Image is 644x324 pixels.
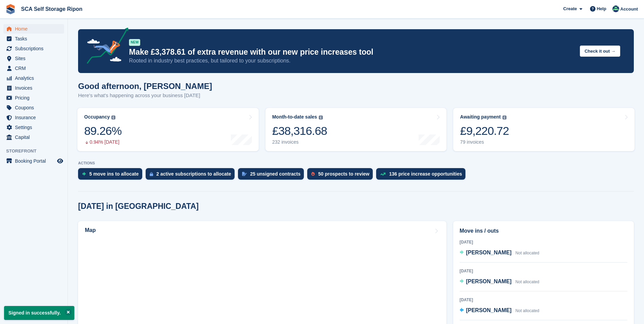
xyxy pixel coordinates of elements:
[272,124,327,138] div: £38,316.68
[376,168,469,183] a: 136 price increase opportunities
[380,173,386,176] img: price_increase_opportunities-93ffe204e8149a01c8c9dc8f82e8f89637d9d84a8eef4429ea346261dce0b2c0.svg
[78,202,199,211] h2: [DATE] in [GEOGRAPHIC_DATA]
[78,168,146,183] a: 5 move ins to allocate
[3,54,64,63] a: menu
[15,44,56,53] span: Subscriptions
[15,93,56,103] span: Pricing
[272,114,317,120] div: Month-to-date sales
[15,73,56,83] span: Analytics
[146,168,238,183] a: 2 active subscriptions to allocate
[3,93,64,103] a: menu
[238,168,308,183] a: 25 unsigned contracts
[129,47,574,57] p: Make £3,378.61 of extra revenue with our new price increases tool
[311,172,315,176] img: prospect-51fa495bee0391a8d652442698ab0144808aea92771e9ea1ae160a38d050c398.svg
[272,139,327,145] div: 232 invoices
[5,4,16,14] img: stora-icon-8386f47178a22dfd0bd8f6a31ec36ba5ce8667c1dd55bd0f319d3a0aa187defe.svg
[460,139,509,145] div: 79 invoices
[466,250,512,255] span: [PERSON_NAME]
[6,148,68,155] span: Storefront
[319,115,323,120] img: icon-info-grey-7440780725fd019a000dd9b08b2336e03edf1995a4989e88bcd33f0948082b44.svg
[515,308,539,313] span: Not allocated
[612,5,619,12] img: Thomas Webb
[129,57,574,65] p: Rooted in industry best practices, but tailored to your subscriptions.
[15,34,56,43] span: Tasks
[77,108,259,151] a: Occupancy 89.26% 0.94% [DATE]
[18,3,85,15] a: SCA Self Storage Ripon
[15,64,56,73] span: CRM
[460,239,627,245] div: [DATE]
[460,306,539,315] a: [PERSON_NAME] Not allocated
[82,172,86,176] img: move_ins_to_allocate_icon-fdf77a2bb77ea45bf5b3d319d69a93e2d87916cf1d5bf7949dd705db3b84f3ca.svg
[307,168,376,183] a: 50 prospects to review
[89,171,139,177] div: 5 move ins to allocate
[3,44,64,53] a: menu
[466,278,512,284] span: [PERSON_NAME]
[150,172,153,176] img: active_subscription_to_allocate_icon-d502201f5373d7db506a760aba3b589e785aa758c864c3986d89f69b8ff3...
[78,161,634,165] p: ACTIONS
[15,83,56,93] span: Invoices
[3,103,64,112] a: menu
[563,5,577,12] span: Create
[515,280,539,284] span: Not allocated
[81,28,129,66] img: price-adjustments-announcement-icon-8257ccfd72463d97f412b2fc003d46551f7dbcb40ab6d574587a9cd5c0d94...
[597,5,606,12] span: Help
[15,156,56,166] span: Booking Portal
[15,132,56,142] span: Capital
[502,115,507,120] img: icon-info-grey-7440780725fd019a000dd9b08b2336e03edf1995a4989e88bcd33f0948082b44.svg
[129,39,140,46] div: NEW
[460,249,539,257] a: [PERSON_NAME] Not allocated
[580,46,620,57] button: Check it out →
[460,227,627,235] h2: Move ins / outs
[15,24,56,34] span: Home
[460,124,509,138] div: £9,220.72
[4,306,74,320] p: Signed in successfully.
[460,268,627,274] div: [DATE]
[15,123,56,132] span: Settings
[250,171,301,177] div: 25 unsigned contracts
[265,108,447,151] a: Month-to-date sales £38,316.68 232 invoices
[3,64,64,73] a: menu
[242,172,247,176] img: contract_signature_icon-13c848040528278c33f63329250d36e43548de30e8caae1d1a13099fd9432cc5.svg
[111,115,115,120] img: icon-info-grey-7440780725fd019a000dd9b08b2336e03edf1995a4989e88bcd33f0948082b44.svg
[460,114,501,120] div: Awaiting payment
[3,24,64,34] a: menu
[15,54,56,63] span: Sites
[453,108,634,151] a: Awaiting payment £9,220.72 79 invoices
[56,157,64,165] a: Preview store
[78,92,212,100] p: Here's what's happening across your business [DATE]
[15,103,56,112] span: Coupons
[460,297,627,303] div: [DATE]
[318,171,369,177] div: 50 prospects to review
[620,6,638,13] span: Account
[78,82,212,91] h1: Good afternoon, [PERSON_NAME]
[84,139,122,145] div: 0.94% [DATE]
[3,132,64,142] a: menu
[3,83,64,93] a: menu
[3,123,64,132] a: menu
[466,307,512,313] span: [PERSON_NAME]
[3,156,64,166] a: menu
[84,124,122,138] div: 89.26%
[389,171,462,177] div: 136 price increase opportunities
[460,277,539,286] a: [PERSON_NAME] Not allocated
[3,113,64,122] a: menu
[515,251,539,255] span: Not allocated
[3,34,64,43] a: menu
[84,114,110,120] div: Occupancy
[15,113,56,122] span: Insurance
[3,73,64,83] a: menu
[85,227,96,233] h2: Map
[157,171,231,177] div: 2 active subscriptions to allocate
